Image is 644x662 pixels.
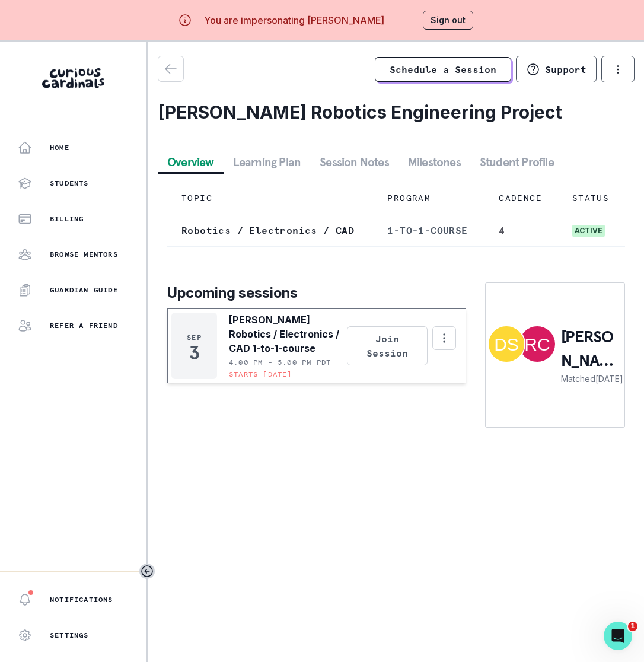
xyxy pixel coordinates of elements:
[189,347,199,359] p: 3
[604,622,632,650] iframe: Intercom live chat
[484,183,558,214] td: CADENCE
[545,63,586,75] p: Support
[204,13,384,27] p: You are impersonating [PERSON_NAME]
[484,214,558,247] td: 4
[224,151,311,173] button: Learning Plan
[628,622,637,631] span: 1
[373,183,484,214] td: PROGRAM
[50,179,89,188] p: Students
[158,151,224,173] button: Overview
[310,151,398,173] button: Session Notes
[167,282,466,304] p: Upcoming sessions
[50,285,118,295] p: Guardian Guide
[50,143,69,152] p: Home
[601,56,635,82] button: options
[373,214,484,247] td: 1-to-1-course
[375,57,511,82] a: Schedule a Session
[561,325,623,373] p: [PERSON_NAME] + [PERSON_NAME]
[42,68,104,88] img: Curious Cardinals Logo
[561,373,623,385] p: Matched [DATE]
[50,595,113,604] p: Notifications
[229,370,292,379] p: Starts [DATE]
[432,326,456,350] button: Options
[50,631,89,640] p: Settings
[167,214,373,247] td: Robotics / Electronics / CAD
[50,250,118,259] p: Browse Mentors
[229,358,331,367] p: 4:00 PM - 5:00 PM PDT
[489,326,524,362] img: Dylan Sevenikar
[50,214,84,224] p: Billing
[139,564,155,579] button: Toggle sidebar
[167,183,373,214] td: TOPIC
[470,151,563,173] button: Student Profile
[398,151,470,173] button: Milestones
[572,225,605,237] span: active
[50,321,118,330] p: Refer a friend
[229,313,348,355] p: [PERSON_NAME] Robotics / Electronics / CAD 1-to-1-course
[347,326,428,365] button: Join Session
[519,326,555,362] img: Ryan Carmany
[158,101,635,123] h2: [PERSON_NAME] Robotics Engineering Project
[423,11,473,30] button: Sign out
[516,56,597,82] button: Support
[187,333,202,342] p: Sep
[558,183,625,214] td: STATUS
